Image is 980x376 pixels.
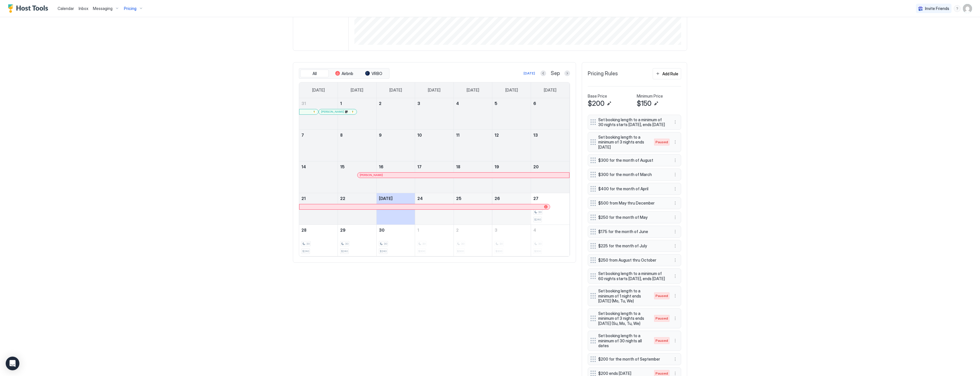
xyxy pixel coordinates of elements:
[345,242,348,246] span: 30
[534,218,541,221] span: $240
[376,161,415,193] td: September 16, 2025
[588,70,618,77] span: Pricing Rules
[79,5,88,11] a: Inbox
[524,71,535,76] div: [DATE]
[371,71,382,76] span: VRBO
[299,98,338,109] a: August 31, 2025
[467,88,479,93] span: [DATE]
[672,185,679,192] button: More options
[302,249,309,253] span: $240
[598,288,648,304] span: Set booking length to a minimum of 1 night ends [DATE] (Mo, Tu, We)
[672,139,679,145] div: menu
[672,273,679,280] div: menu
[672,200,679,207] button: More options
[340,133,343,138] span: 8
[301,133,304,138] span: 7
[58,5,74,11] a: Calendar
[531,193,569,225] td: September 27, 2025
[492,161,531,193] td: September 19, 2025
[672,171,679,178] div: menu
[672,273,679,280] button: More options
[598,172,666,177] span: $300 for the month of March
[531,130,569,161] td: September 13, 2025
[544,88,556,93] span: [DATE]
[379,228,385,233] span: 30
[653,68,681,79] button: Add Rule
[93,6,113,11] span: Messaging
[672,157,679,164] div: menu
[379,133,382,138] span: 9
[299,193,338,204] a: September 21, 2025
[338,130,376,140] a: September 8, 2025
[454,98,492,130] td: September 4, 2025
[672,185,679,192] div: menu
[456,228,459,233] span: 2
[672,257,679,264] div: menu
[531,225,569,235] a: October 4, 2025
[301,164,306,169] span: 14
[672,157,679,164] button: More options
[360,173,567,177] div: [PERSON_NAME]
[456,196,462,201] span: 25
[321,110,344,114] span: [PERSON_NAME]
[342,71,353,76] span: Airbnb
[6,357,19,370] div: Open Intercom Messenger
[672,214,679,221] div: menu
[360,70,388,78] button: VRBO
[428,88,440,93] span: [DATE]
[454,161,492,172] a: September 18, 2025
[307,82,330,98] a: Sunday
[415,98,454,130] td: September 3, 2025
[672,139,679,145] button: More options
[417,228,419,233] span: 1
[540,70,546,76] button: Previous month
[338,161,377,193] td: September 15, 2025
[533,164,539,169] span: 20
[384,242,387,246] span: 30
[417,101,420,106] span: 3
[299,161,338,193] td: September 14, 2025
[533,133,538,138] span: 13
[672,171,679,178] button: More options
[662,71,678,77] div: Add Rule
[384,82,408,98] a: Tuesday
[351,88,363,93] span: [DATE]
[379,196,393,201] span: [DATE]
[415,161,454,193] td: September 17, 2025
[299,161,338,172] a: September 14, 2025
[531,193,569,204] a: September 27, 2025
[345,82,369,98] a: Monday
[492,225,531,256] td: October 3, 2025
[417,133,422,138] span: 10
[321,110,354,114] div: [PERSON_NAME]
[500,82,524,98] a: Friday
[495,196,500,201] span: 26
[672,356,679,363] button: More options
[456,101,459,106] span: 4
[551,70,560,77] span: Sep
[656,293,668,298] span: Paused
[495,101,497,106] span: 5
[415,225,454,256] td: October 1, 2025
[299,193,338,225] td: September 21, 2025
[492,98,531,130] td: September 5, 2025
[656,338,668,343] span: Paused
[377,161,415,172] a: September 16, 2025
[299,68,389,79] div: tab-group
[376,193,415,225] td: September 23, 2025
[338,98,377,130] td: September 1, 2025
[415,130,454,140] a: September 10, 2025
[389,88,402,93] span: [DATE]
[598,117,666,127] span: Set booking length to a minimum of 30 nights starts [DATE], ends [DATE]
[124,6,136,11] span: Pricing
[341,249,348,253] span: $240
[330,70,358,78] button: Airbnb
[656,316,668,321] span: Paused
[653,100,660,107] button: Edit
[598,271,666,281] span: Set booking length to a minimum of 60 nights starts [DATE], ends [DATE]
[588,99,605,108] span: $200
[415,98,454,109] a: September 3, 2025
[456,133,460,138] span: 11
[379,101,381,106] span: 2
[656,371,668,376] span: Paused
